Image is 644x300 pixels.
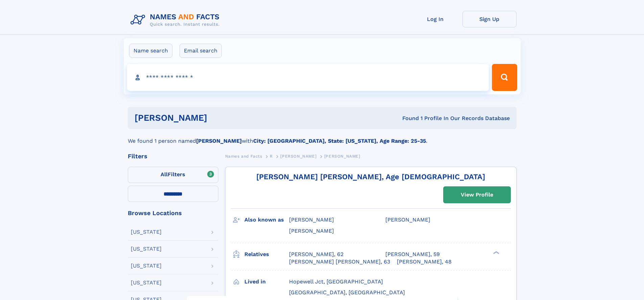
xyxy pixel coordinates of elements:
div: We found 1 person named with . [128,129,517,145]
h3: Lived in [244,276,289,287]
div: Found 1 Profile In Our Records Database [305,115,510,122]
a: Log In [408,11,462,27]
span: [GEOGRAPHIC_DATA], [GEOGRAPHIC_DATA] [289,289,405,296]
a: View Profile [444,187,510,203]
span: Hopewell Jct, [GEOGRAPHIC_DATA] [289,278,383,285]
span: [PERSON_NAME] [324,154,360,159]
h3: Relatives [244,249,289,260]
a: [PERSON_NAME], 59 [385,251,440,258]
img: Logo Names and Facts [128,11,225,29]
b: [PERSON_NAME] [196,138,242,144]
label: Filters [128,167,218,183]
label: Email search [180,44,222,58]
a: [PERSON_NAME] [PERSON_NAME], 63 [289,258,390,266]
a: [PERSON_NAME], 62 [289,251,343,258]
div: Filters [128,153,218,159]
a: [PERSON_NAME] [280,152,316,160]
button: Search Button [492,64,517,91]
a: Sign Up [462,11,517,27]
a: R [270,152,273,160]
span: [PERSON_NAME] [289,216,334,223]
span: All [161,171,168,178]
div: [US_STATE] [131,246,162,252]
h1: [PERSON_NAME] [135,114,305,122]
div: [US_STATE] [131,229,162,235]
div: View Profile [461,187,493,203]
input: search input [127,64,489,91]
div: [US_STATE] [131,280,162,285]
div: [US_STATE] [131,263,162,269]
div: ❯ [492,250,500,255]
a: Names and Facts [225,152,262,160]
b: City: [GEOGRAPHIC_DATA], State: [US_STATE], Age Range: 25-35 [253,138,426,144]
a: [PERSON_NAME] [PERSON_NAME], Age [DEMOGRAPHIC_DATA] [256,172,485,181]
label: Name search [129,44,172,58]
a: [PERSON_NAME], 48 [397,258,452,266]
span: R [270,154,273,159]
span: [PERSON_NAME] [289,228,334,234]
span: [PERSON_NAME] [280,154,316,159]
div: Browse Locations [128,210,218,216]
span: [PERSON_NAME] [385,216,430,223]
h3: Also known as [244,214,289,226]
